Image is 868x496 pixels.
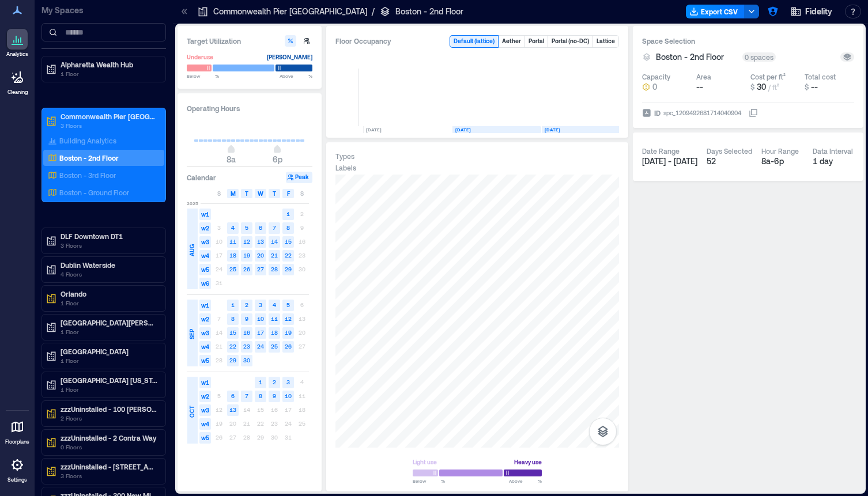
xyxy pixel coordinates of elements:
[259,224,262,231] text: 6
[245,189,248,198] span: T
[285,343,292,350] text: 26
[285,329,292,336] text: 19
[450,36,498,47] button: Default (lattice)
[61,471,157,480] p: 3 Floors
[245,224,248,231] text: 5
[61,289,157,298] p: Orlando
[273,392,276,399] text: 9
[514,456,542,468] div: Heavy use
[259,301,262,308] text: 3
[273,154,282,164] span: 6p
[286,172,312,183] button: Peak
[199,377,211,388] span: w1
[59,171,116,180] p: Boston - 3rd Floor
[686,5,745,18] button: Export CSV
[61,298,157,308] p: 1 Floor
[267,51,312,63] div: [PERSON_NAME]
[286,210,290,217] text: 1
[7,476,27,483] p: Settings
[61,347,157,356] p: [GEOGRAPHIC_DATA]
[593,36,618,47] button: Lattice
[61,232,157,241] p: DLF Downtown DT1
[3,63,32,99] a: Cleaning
[257,343,264,350] text: 24
[61,60,157,69] p: Alpharetta Wealth Hub
[286,224,290,231] text: 8
[199,236,211,248] span: w3
[213,6,367,17] p: Commonwealth Pier [GEOGRAPHIC_DATA]
[335,152,354,161] div: Types
[243,329,250,336] text: 16
[285,238,292,245] text: 15
[199,278,211,289] span: w6
[229,329,236,336] text: 15
[231,301,235,308] text: 1
[3,451,31,487] a: Settings
[229,252,236,259] text: 18
[642,35,854,47] h3: Space Selection
[366,127,382,132] text: [DATE]
[199,341,211,353] span: w4
[3,25,32,61] a: Analytics
[229,406,236,413] text: 13
[257,252,264,259] text: 20
[271,329,278,336] text: 18
[61,414,157,423] p: 2 Floors
[642,81,692,93] button: 0
[259,392,262,399] text: 8
[229,357,236,364] text: 29
[61,69,157,78] p: 1 Floor
[662,107,742,119] div: spc_1209492681714040904
[271,238,278,245] text: 14
[257,266,264,272] text: 27
[217,189,221,198] span: S
[199,313,211,325] span: w2
[271,252,278,259] text: 21
[199,432,211,444] span: w5
[545,127,560,132] text: [DATE]
[187,103,312,114] h3: Operating Hours
[761,146,799,156] div: Hour Range
[413,478,445,484] span: Below %
[280,73,312,79] span: Above %
[707,156,752,167] div: 52
[199,418,211,430] span: w4
[41,5,166,16] p: My Spaces
[6,51,28,58] p: Analytics
[199,391,211,402] span: w2
[813,146,853,156] div: Data Interval
[61,433,157,442] p: zzzUninstalled - 2 Contra Way
[750,81,800,93] button: $ 30 / ft²
[243,238,250,245] text: 12
[187,329,197,339] span: SEP
[750,83,754,91] span: $
[696,72,711,81] div: Area
[61,376,157,385] p: [GEOGRAPHIC_DATA] [US_STATE]
[285,392,292,399] text: 10
[199,355,211,366] span: w5
[286,378,290,385] text: 3
[499,36,524,47] button: Aether
[229,238,236,245] text: 11
[243,266,250,272] text: 26
[273,301,276,308] text: 4
[642,146,680,156] div: Date Range
[300,189,304,198] span: S
[59,136,116,145] p: Building Analytics
[271,315,278,322] text: 11
[372,6,375,17] p: /
[187,406,197,418] span: OCT
[61,442,157,452] p: 0 Floors
[285,252,292,259] text: 22
[187,35,312,47] h3: Target Utilization
[656,51,738,63] button: Boston - 2nd Floor
[61,260,157,270] p: Dublin Waterside
[271,343,278,350] text: 25
[656,51,724,63] span: Boston - 2nd Floor
[187,51,213,63] div: Underuse
[787,2,836,21] button: Fidelity
[61,241,157,250] p: 3 Floors
[273,378,276,385] text: 2
[61,270,157,279] p: 4 Floors
[7,89,28,96] p: Cleaning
